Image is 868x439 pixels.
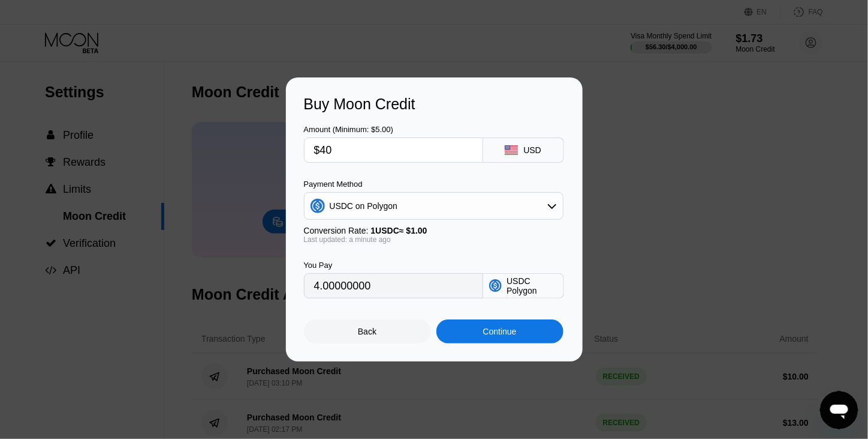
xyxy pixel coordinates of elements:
[523,145,541,155] div: USD
[507,276,557,295] div: USDC Polygon
[304,235,563,244] div: Last updated: a minute ago
[314,138,473,162] input: $0.00
[304,261,483,270] div: You Pay
[330,201,398,211] div: USDC on Polygon
[436,319,563,344] div: Continue
[371,226,427,235] span: 1 USDC ≈ $1.00
[305,194,563,218] div: USDC on Polygon
[304,95,565,113] div: Buy Moon Credit
[304,226,563,235] div: Conversion Rate:
[304,125,483,134] div: Amount (Minimum: $5.00)
[820,391,858,429] iframe: Button to launch messaging window
[304,180,563,189] div: Payment Method
[358,327,376,336] div: Back
[483,327,517,336] div: Continue
[304,319,431,344] div: Back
